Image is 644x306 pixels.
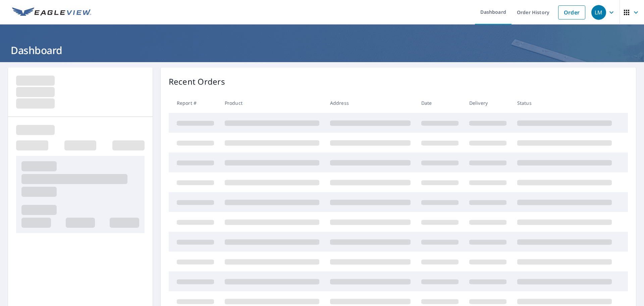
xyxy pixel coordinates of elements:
[591,5,606,20] div: LM
[464,93,512,113] th: Delivery
[558,5,585,19] a: Order
[416,93,464,113] th: Date
[219,93,325,113] th: Product
[8,43,636,57] h1: Dashboard
[512,93,617,113] th: Status
[325,93,416,113] th: Address
[169,76,225,88] p: Recent Orders
[169,93,219,113] th: Report #
[12,7,91,17] img: EV Logo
